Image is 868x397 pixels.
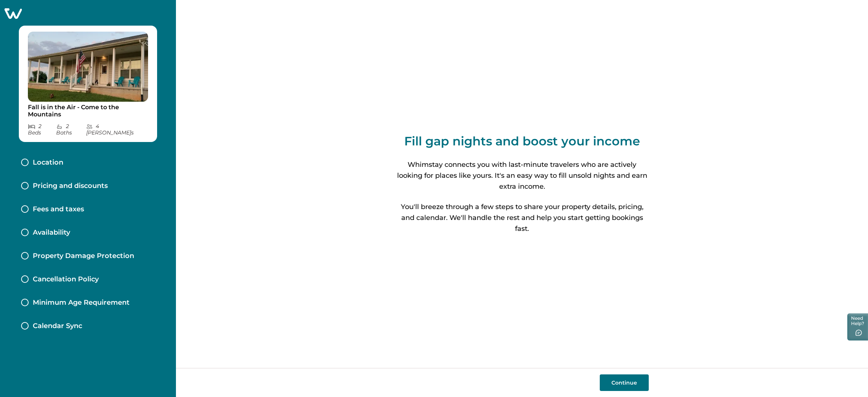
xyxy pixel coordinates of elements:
p: Fees and taxes [33,205,84,214]
p: 2 Bath s [56,123,86,136]
p: Minimum Age Requirement [33,299,130,307]
p: Location [33,159,63,167]
button: Continue [600,374,649,391]
p: Fall is in the Air - Come to the Mountains [28,104,148,118]
p: 2 Bed s [28,123,56,136]
p: Cancellation Policy [33,275,99,284]
p: Calendar Sync [33,322,82,330]
p: Property Damage Protection [33,252,134,260]
img: propertyImage_Fall is in the Air - Come to the Mountains [28,32,148,102]
p: You'll breeze through a few steps to share your property details, pricing, and calendar. We'll ha... [396,202,649,235]
p: Availability [33,229,70,237]
p: Fill gap nights and boost your income [404,134,640,149]
p: Whimstay connects you with last-minute travelers who are actively looking for places like yours. ... [396,159,649,192]
p: 4 [PERSON_NAME] s [86,123,148,136]
p: Pricing and discounts [33,182,108,190]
